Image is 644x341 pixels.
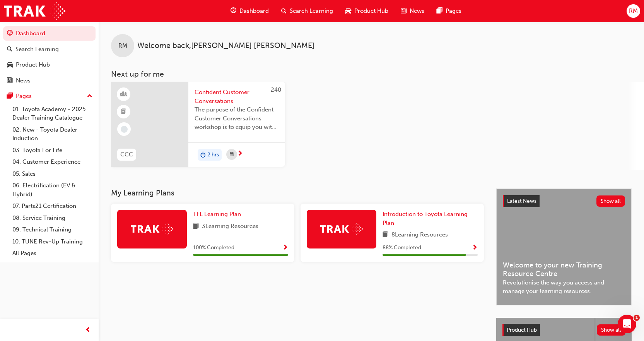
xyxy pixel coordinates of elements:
span: Dashboard [239,7,269,15]
a: 02. New - Toyota Dealer Induction [9,124,96,144]
span: 3 Learning Resources [202,222,258,231]
span: car-icon [7,62,13,69]
span: duration-icon [200,150,206,160]
span: pages-icon [437,6,442,16]
span: News [410,7,424,15]
span: Welcome back , [PERSON_NAME] [PERSON_NAME] [137,41,314,50]
span: 100 % Completed [193,243,234,252]
button: Pages [3,89,96,103]
a: pages-iconPages [430,3,468,19]
span: RM [629,7,638,15]
span: Latest News [507,198,536,204]
span: calendar-icon [230,150,234,159]
span: learningRecordVerb_NONE-icon [121,126,128,133]
button: DashboardSearch LearningProduct HubNews [3,25,96,89]
span: pages-icon [7,93,13,100]
img: Trak [320,223,363,235]
a: TFL Learning Plan [193,210,244,219]
span: search-icon [281,6,287,16]
span: Show Progress [282,245,288,252]
span: The purpose of the Confident Customer Conversations workshop is to equip you with tools to commun... [195,105,279,132]
span: book-icon [193,222,199,231]
span: TFL Learning Plan [193,211,241,218]
span: Product Hub [354,7,388,15]
span: 1 [634,315,640,321]
span: RM [118,41,127,50]
button: Show all [597,324,626,336]
a: 05. Sales [9,168,96,180]
iframe: Intercom live chat [618,315,636,333]
a: search-iconSearch Learning [275,3,339,19]
div: Search Learning [15,45,59,54]
a: 06. Electrification (EV & Hybrid) [9,180,96,200]
a: Product HubShow all [502,324,625,336]
a: 03. Toyota For Life [9,144,96,156]
span: Confident Customer Conversations [195,88,279,105]
img: Trak [131,223,173,235]
a: news-iconNews [395,3,430,19]
button: Show Progress [282,243,288,253]
span: learningResourceType_INSTRUCTOR_LED-icon [121,89,126,99]
span: guage-icon [231,6,236,16]
span: prev-icon [85,326,91,335]
a: 04. Customer Experience [9,156,96,168]
a: car-iconProduct Hub [339,3,395,19]
a: 07. Parts21 Certification [9,200,96,212]
div: Product Hub [16,60,50,69]
span: guage-icon [7,30,13,37]
span: 8 Learning Resources [391,230,448,240]
span: news-icon [7,77,13,84]
span: next-icon [237,151,243,158]
a: 240CCCConfident Customer ConversationsThe purpose of the Confident Customer Conversations worksho... [111,82,285,167]
span: Show Progress [472,245,478,252]
a: 08. Service Training [9,212,96,224]
button: Show Progress [472,243,478,253]
button: Show all [596,195,625,207]
a: Introduction to Toyota Learning Plan [383,210,478,227]
a: Search Learning [3,42,96,57]
span: Product Hub [507,327,537,333]
span: 240 [271,86,281,93]
span: 2 hrs [207,151,219,159]
div: News [16,76,31,85]
a: News [3,74,96,88]
a: Latest NewsShow allWelcome to your new Training Resource CentreRevolutionise the way you access a... [496,188,632,305]
h3: My Learning Plans [111,188,484,197]
span: Search Learning [290,7,333,15]
span: up-icon [87,91,92,101]
span: car-icon [345,6,351,16]
a: All Pages [9,247,96,259]
span: search-icon [7,46,12,53]
a: 01. Toyota Academy - 2025 Dealer Training Catalogue [9,103,96,124]
span: Revolutionise the way you access and manage your learning resources. [503,278,625,296]
a: 09. Technical Training [9,224,96,236]
span: news-icon [401,6,407,16]
h3: Next up for me [99,70,644,79]
span: Pages [446,7,461,15]
a: 10. TUNE Rev-Up Training [9,236,96,248]
span: booktick-icon [121,107,126,117]
a: Latest NewsShow all [503,195,625,207]
a: Product Hub [3,58,96,72]
span: 88 % Completed [383,243,421,252]
a: Dashboard [3,26,96,41]
span: book-icon [383,230,388,240]
div: Pages [16,92,32,101]
span: Welcome to your new Training Resource Centre [503,261,625,278]
a: guage-iconDashboard [224,3,275,19]
span: Introduction to Toyota Learning Plan [383,211,468,226]
img: Trak [4,2,65,20]
button: RM [627,4,640,18]
span: CCC [120,150,133,159]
